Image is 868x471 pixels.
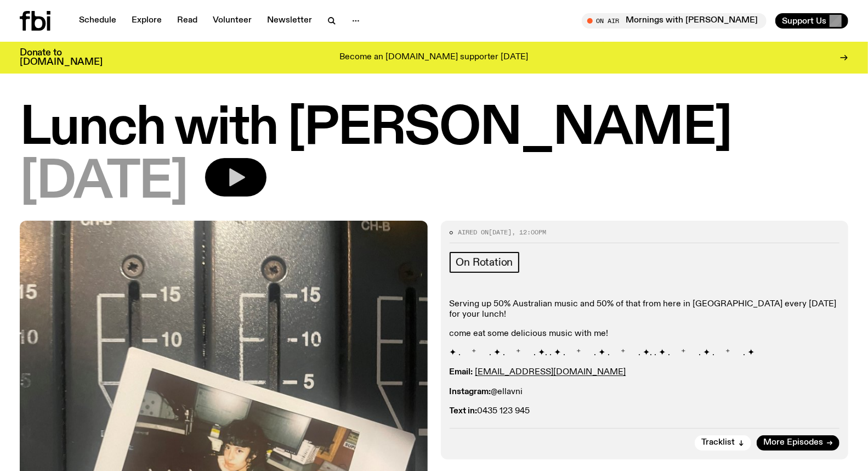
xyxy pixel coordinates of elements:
[450,348,840,358] p: ✦ . ⁺ . ✦ . ⁺ . ✦. . ✦ . ⁺ . ✦ . ⁺ . ✦. . ✦ . ⁺ . ✦ . ⁺ . ✦
[20,48,103,67] h3: Donate to [DOMAIN_NAME]
[260,13,319,29] a: Newsletter
[695,435,751,451] button: Tracklist
[171,13,204,29] a: Read
[450,406,840,417] p: 0435 123 945
[450,299,840,320] p: Serving up 50% Australian music and 50% of that from here in [GEOGRAPHIC_DATA] every [DATE] for y...
[456,256,513,268] span: On Rotation
[775,13,848,29] button: Support Us
[450,252,520,273] a: On Rotation
[450,388,491,396] strong: Instagram:
[458,228,489,237] span: Aired on
[782,16,826,26] span: Support Us
[450,329,840,339] p: come eat some delicious music with me!
[475,368,626,377] a: [EMAIL_ADDRESS][DOMAIN_NAME]
[450,387,840,397] p: @ellavni
[582,13,767,29] button: On AirMornings with [PERSON_NAME]
[594,16,761,25] span: Tune in live
[340,53,529,63] p: Become an [DOMAIN_NAME] supporter [DATE]
[125,13,168,29] a: Explore
[20,158,188,208] span: [DATE]
[701,439,735,447] span: Tracklist
[512,228,547,237] span: , 12:00pm
[20,104,848,154] h1: Lunch with [PERSON_NAME]
[206,13,258,29] a: Volunteer
[757,435,839,451] a: More Episodes
[763,439,823,447] span: More Episodes
[450,407,478,416] strong: Text in:
[450,368,473,377] strong: Email:
[72,13,123,29] a: Schedule
[489,228,512,237] span: [DATE]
